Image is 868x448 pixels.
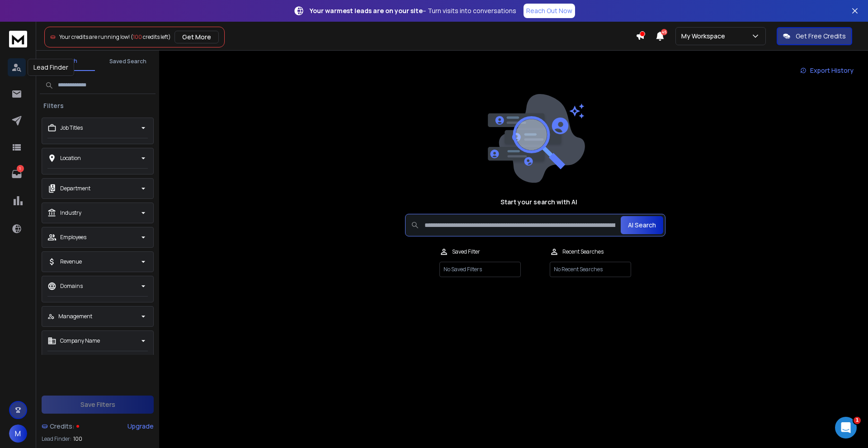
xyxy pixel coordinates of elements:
p: Reach Out Now [526,6,572,15]
button: M [9,424,27,443]
p: Department [60,185,90,192]
span: ( credits left) [131,33,171,41]
p: Saved Filter [452,248,480,255]
p: Revenue [60,258,82,265]
p: Domains [60,283,83,290]
a: Credits:Upgrade [42,417,154,435]
p: Management [58,313,92,320]
p: Company Name [60,337,100,344]
p: Job Titles [60,124,83,132]
p: Get Free Credits [796,32,846,41]
div: Upgrade [127,422,154,431]
p: Location [60,155,81,162]
a: Export History [793,61,861,80]
button: AI Search [621,216,663,234]
button: Get Free Credits [777,27,852,45]
p: My Workspace [681,32,729,41]
h1: Start your search with AI [500,198,577,207]
img: logo [9,31,27,47]
span: 1 [854,417,861,424]
span: Credits: [50,422,75,431]
p: Lead Finder: [42,435,71,443]
button: Saved Search [100,52,156,71]
iframe: Intercom live chat [835,417,857,439]
span: 45 [661,29,667,35]
p: – Turn visits into conversations [310,6,516,15]
strong: Your warmest leads are on your site [310,6,423,15]
button: Get More [175,31,219,43]
p: Recent Searches [562,248,604,255]
h3: Filters [40,101,67,110]
a: 1 [8,165,26,183]
button: Search [40,52,95,71]
span: Your credits are running low! [59,33,130,41]
span: 100 [133,33,142,41]
div: Lead Finder [28,59,74,76]
p: No Saved Filters [439,262,521,277]
p: Industry [60,209,81,217]
span: 100 [73,435,82,443]
p: Employees [60,234,86,241]
p: No Recent Searches [550,262,631,277]
a: Reach Out Now [524,4,575,18]
p: 1 [17,165,24,172]
img: image [486,94,585,183]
